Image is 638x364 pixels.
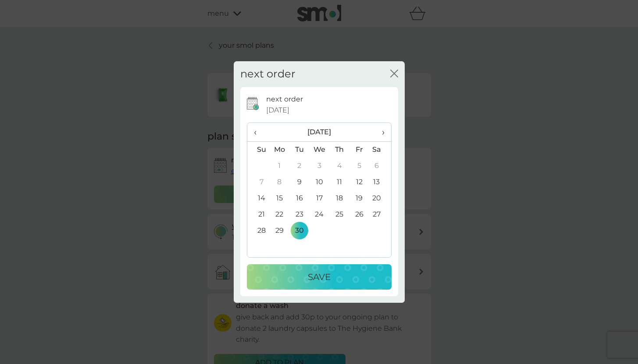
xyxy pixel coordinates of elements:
td: 1 [270,158,290,174]
td: 3 [309,158,329,174]
td: 7 [247,174,270,190]
td: 18 [329,190,349,206]
th: Sa [369,141,391,158]
td: 14 [247,190,270,206]
td: 20 [369,190,391,206]
td: 6 [369,158,391,174]
td: 26 [349,206,369,223]
td: 13 [369,174,391,190]
td: 4 [329,158,349,174]
td: 27 [369,206,391,223]
td: 29 [270,223,290,239]
td: 9 [289,174,309,190]
p: next order [266,94,303,105]
td: 17 [309,190,329,206]
td: 21 [247,206,270,223]
span: [DATE] [266,105,289,116]
th: We [309,141,329,158]
th: Th [329,141,349,158]
td: 8 [270,174,290,190]
th: Tu [289,141,309,158]
td: 24 [309,206,329,223]
button: Save [247,264,392,290]
td: 11 [329,174,349,190]
td: 28 [247,223,270,239]
td: 16 [289,190,309,206]
th: [DATE] [270,123,369,142]
button: close [390,70,398,79]
td: 15 [270,190,290,206]
td: 23 [289,206,309,223]
span: › [375,123,384,141]
td: 10 [309,174,329,190]
th: Mo [270,141,290,158]
p: Save [308,270,331,284]
td: 12 [349,174,369,190]
td: 5 [349,158,369,174]
td: 22 [270,206,290,223]
td: 30 [289,223,309,239]
th: Fr [349,141,369,158]
td: 19 [349,190,369,206]
td: 2 [289,158,309,174]
th: Su [247,141,270,158]
h2: next order [240,68,296,80]
td: 25 [329,206,349,223]
span: ‹ [254,123,263,141]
